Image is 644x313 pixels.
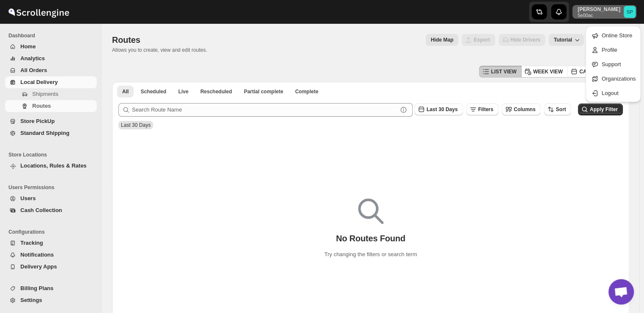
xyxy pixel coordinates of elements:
[20,240,43,246] span: Tracking
[521,66,568,78] button: WEEK VIEW
[5,294,97,306] button: Settings
[20,195,36,201] span: Users
[244,88,283,95] span: Partial complete
[20,285,53,291] span: Billing Plans
[602,47,617,53] span: Profile
[112,47,207,53] p: Allows you to create, view and edit routes.
[20,67,47,73] span: All Orders
[533,68,563,75] span: WEEK VIEW
[554,37,572,43] span: Tutorial
[5,160,97,172] button: Locations, Rules & Rates
[8,229,98,235] span: Configurations
[112,35,140,45] span: Routes
[608,279,634,305] div: Open chat
[567,66,627,78] button: CALENDER VIEW
[5,249,97,261] button: Notifications
[132,103,398,117] input: Search Route Name
[336,233,406,243] p: No Routes Found
[295,88,318,95] span: Complete
[8,151,98,158] span: Store Locations
[5,204,97,216] button: Cash Collection
[5,88,97,100] button: Shipments
[549,34,584,46] button: Tutorial
[426,34,458,46] button: Map action label
[579,68,622,75] span: CALENDER VIEW
[602,75,636,82] span: Organizations
[578,103,623,115] button: Apply Filter
[602,61,621,67] span: Support
[5,100,97,112] button: Routes
[514,106,535,112] span: Columns
[20,79,58,85] span: Local Delivery
[122,88,129,95] span: All
[5,41,97,53] button: Home
[544,103,571,115] button: Sort
[5,237,97,249] button: Tracking
[32,103,51,109] span: Routes
[478,106,493,112] span: Filters
[117,86,134,98] button: All routes
[20,130,70,136] span: Standard Shipping
[8,184,98,191] span: Users Permissions
[590,106,618,112] span: Apply Filter
[491,68,516,75] span: LIST VIEW
[20,252,54,258] span: Notifications
[20,297,42,303] span: Settings
[577,13,620,18] p: 5e00ac
[8,32,98,39] span: Dashboard
[602,90,619,96] span: Logout
[5,282,97,294] button: Billing Plans
[5,261,97,273] button: Delivery Apps
[577,6,620,13] p: [PERSON_NAME]
[466,103,498,115] button: Filters
[178,88,188,95] span: Live
[121,122,151,128] span: Last 30 Days
[20,162,87,169] span: Locations, Rules & Rates
[602,32,632,39] span: Online Store
[5,53,97,64] button: Analytics
[414,103,462,115] button: Last 30 Days
[140,88,166,95] span: Scheduled
[627,9,633,14] text: SP
[20,263,57,270] span: Delivery Apps
[572,5,636,19] button: User menu
[20,118,55,124] span: Store PickUp
[426,106,457,112] span: Last 30 Days
[20,55,45,61] span: Analytics
[5,193,97,204] button: Users
[20,207,62,213] span: Cash Collection
[556,106,566,112] span: Sort
[32,91,58,97] span: Shipments
[431,36,453,43] span: Hide Map
[200,88,232,95] span: Rescheduled
[7,1,70,22] img: ScrollEngine
[624,6,636,18] span: Sulakshana Pundle
[324,250,417,259] p: Try changing the filters or search term
[358,198,384,224] img: Empty search results
[479,66,521,78] button: LIST VIEW
[502,103,540,115] button: Columns
[20,43,36,50] span: Home
[5,64,97,76] button: All Orders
